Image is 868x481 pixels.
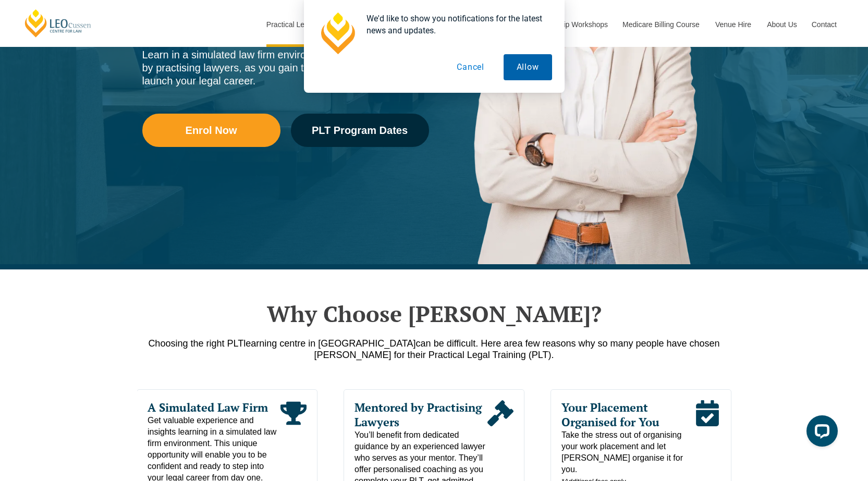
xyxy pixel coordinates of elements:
img: notification icon [316,13,358,54]
span: learning centre in [GEOGRAPHIC_DATA] [243,338,415,349]
span: Mentored by Practising Lawyers [354,400,487,429]
span: Choosing the right PLT [148,338,243,349]
span: A Simulated Law Firm [148,400,280,415]
a: Enrol Now [142,114,280,147]
button: Cancel [444,54,497,80]
span: can be difficult. Here are [416,338,518,349]
span: Your Placement Organised for You [561,400,694,429]
iframe: LiveChat chat widget [798,411,842,455]
div: We'd like to show you notifications for the latest news and updates. [358,13,552,36]
p: a few reasons why so many people have chosen [PERSON_NAME] for their Practical Legal Training (PLT). [137,338,731,361]
span: Enrol Now [186,125,237,135]
button: Allow [504,54,552,80]
h2: Why Choose [PERSON_NAME]? [137,301,731,327]
a: PLT Program Dates [291,114,429,147]
span: PLT Program Dates [312,125,408,135]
